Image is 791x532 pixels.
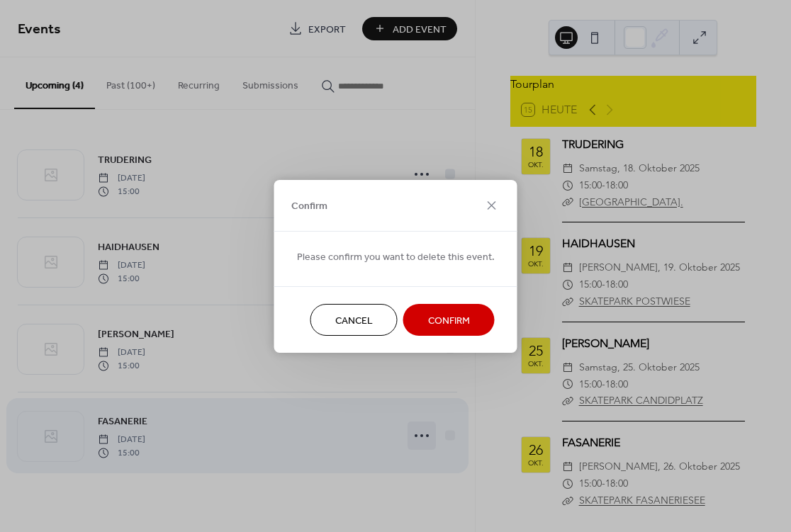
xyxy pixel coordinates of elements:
span: Cancel [335,313,373,328]
span: Please confirm you want to delete this event. [297,249,495,264]
span: Confirm [291,199,327,214]
button: Cancel [310,304,398,336]
span: Confirm [428,313,470,328]
button: Confirm [403,304,495,336]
